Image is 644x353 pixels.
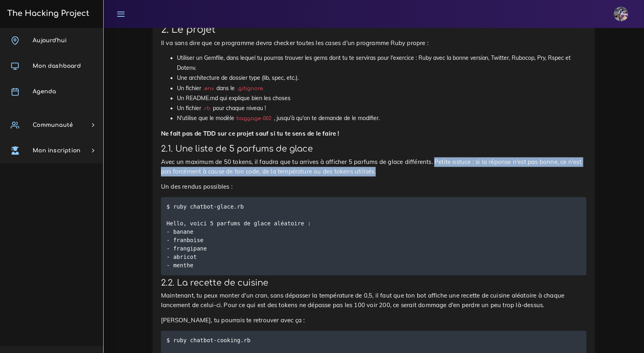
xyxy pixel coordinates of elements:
[33,63,81,69] span: Mon dashboard
[161,291,587,310] p: Maintenant, tu peux monter d'un cran, sans dépasser la température de 0,5, il faut que ton bot af...
[161,182,587,192] p: Un des rendus possibles :
[167,203,311,270] code: $ ruby chatbot-glace.rb Hello, voici 5 parfums de glace aléatoire : - banane - franboise - frangi...
[161,144,587,154] h3: 2.1. Une liste de 5 parfums de glace
[161,24,587,35] h2: 2. Le projet
[177,73,587,83] li: Une architecture de dossier type (lib, spec, etc.).
[5,9,89,18] h3: The Hacking Project
[234,115,274,123] code: baggage-002
[33,122,73,128] span: Communauté
[201,105,213,113] code: .rb
[201,85,216,93] code: .env
[161,38,587,48] p: Il va sans dire que ce programme devra checker toutes les cases d'un programme Ruby propre :
[33,148,80,154] span: Mon inscription
[614,7,628,21] img: eg54bupqcshyolnhdacp.jpg
[161,158,587,177] p: Avec un maximum de 50 tokens, il faudra que tu arrives à afficher 5 parfums de glace différents. ...
[177,53,587,73] li: Utiliser un Gemfile, dans lequel tu pourras trouver les gems dont tu te serviras pour l'exercice ...
[177,104,587,114] li: Un fichier pour chaque niveau !
[177,94,587,104] li: Un README.md qui explique bien les choses
[235,85,266,93] code: .gitignore.
[33,37,67,43] span: Aujourd'hui
[177,114,587,124] li: N'utilise que le modèle , jusqu'à qu'on te demande de le modifier.
[33,89,56,95] span: Agenda
[161,130,340,138] strong: Ne fait pas de TDD sur ce projet sauf si tu te sens de le faire !
[161,316,587,325] p: [PERSON_NAME], tu pourrais te retrouver avec ça :
[161,278,587,288] h3: 2.2. La recette de cuisine
[177,84,587,94] li: Un fichier dans le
